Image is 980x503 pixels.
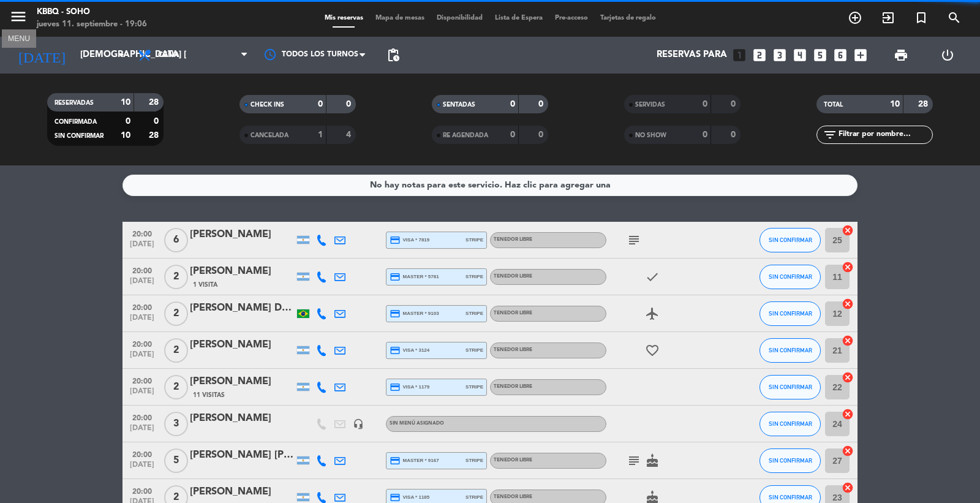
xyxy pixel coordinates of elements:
span: 20:00 [127,226,157,240]
span: SIN CONFIRMAR [769,494,812,501]
div: [PERSON_NAME] [190,263,294,279]
i: cancel [842,445,854,457]
strong: 0 [538,100,546,108]
span: TENEDOR LIBRE [494,274,532,279]
strong: 0 [510,100,515,108]
strong: 0 [346,100,353,108]
strong: 0 [318,100,323,108]
span: CONFIRMADA [55,119,97,125]
span: stripe [466,346,483,354]
span: 3 [164,412,188,436]
button: SIN CONFIRMAR [759,448,821,473]
span: print [894,48,908,62]
span: Sin menú asignado [390,421,444,426]
span: 20:00 [127,373,157,387]
strong: 28 [149,131,161,140]
i: cake [645,453,660,468]
span: 20:00 [127,447,157,461]
span: 20:00 [127,410,157,424]
span: SENTADAS [443,102,475,108]
button: menu [9,7,28,30]
div: Kbbq - Soho [37,6,147,18]
span: RE AGENDADA [443,132,488,138]
span: master * 9103 [390,308,439,319]
span: CANCELADA [251,132,288,138]
span: [DATE] [127,314,157,328]
span: Tarjetas de regalo [594,15,662,21]
span: SIN CONFIRMAR [769,310,812,317]
span: visa * 3124 [390,345,429,356]
i: add_circle_outline [848,10,862,25]
span: stripe [466,273,483,281]
span: TENEDOR LIBRE [494,347,532,352]
span: [DATE] [127,277,157,291]
span: SERVIDAS [635,102,665,108]
span: 20:00 [127,483,157,497]
span: Cena [158,51,179,59]
strong: 28 [149,98,161,107]
div: [PERSON_NAME] [190,227,294,243]
div: [PERSON_NAME] [190,410,294,426]
span: master * 9167 [390,455,439,466]
i: power_settings_new [940,48,955,62]
span: CHECK INS [251,102,284,108]
strong: 1 [318,130,323,139]
span: [DATE] [127,461,157,475]
span: master * 5781 [390,271,439,282]
span: 2 [164,265,188,289]
span: Lista de Espera [489,15,549,21]
span: 6 [164,228,188,252]
strong: 0 [703,130,707,139]
i: looks_6 [832,47,848,63]
div: jueves 11. septiembre - 19:06 [37,18,147,31]
i: turned_in_not [914,10,929,25]
button: SIN CONFIRMAR [759,412,821,436]
span: Pre-acceso [549,15,594,21]
span: stripe [466,236,483,244]
div: [PERSON_NAME] [PERSON_NAME] [PERSON_NAME] [190,447,294,463]
div: MENU [2,32,36,43]
i: looks_5 [812,47,828,63]
span: stripe [466,456,483,464]
i: looks_3 [772,47,788,63]
div: [PERSON_NAME] [190,337,294,353]
span: TENEDOR LIBRE [494,384,532,389]
span: TENEDOR LIBRE [494,237,532,242]
i: cancel [842,261,854,273]
i: cancel [842,298,854,310]
span: visa * 1185 [390,492,429,503]
i: [DATE] [9,42,74,69]
button: SIN CONFIRMAR [759,375,821,399]
i: search [947,10,962,25]
i: cancel [842,482,854,494]
i: looks_4 [792,47,808,63]
span: RESERVADAS [55,100,94,106]
span: Mapa de mesas [369,15,431,21]
span: pending_actions [386,48,401,62]
span: 1 Visita [193,280,217,290]
strong: 10 [121,98,130,107]
span: visa * 1179 [390,382,429,393]
span: visa * 7819 [390,235,429,246]
strong: 10 [121,131,130,140]
i: looks_two [752,47,767,63]
span: [DATE] [127,424,157,438]
div: [PERSON_NAME] [190,484,294,500]
i: cancel [842,408,854,420]
input: Filtrar por nombre... [837,128,932,142]
span: 2 [164,375,188,399]
span: 2 [164,338,188,363]
button: SIN CONFIRMAR [759,301,821,326]
span: SIN CONFIRMAR [769,347,812,354]
i: looks_one [731,47,747,63]
strong: 0 [731,130,738,139]
i: subject [627,233,641,248]
span: Disponibilidad [431,15,489,21]
span: Reservas para [657,50,727,61]
span: SIN CONFIRMAR [769,384,812,390]
strong: 0 [538,130,546,139]
i: subject [627,453,641,468]
i: filter_list [823,127,837,142]
strong: 0 [510,130,515,139]
div: [PERSON_NAME] DOS [PERSON_NAME] [PERSON_NAME] [190,300,294,316]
